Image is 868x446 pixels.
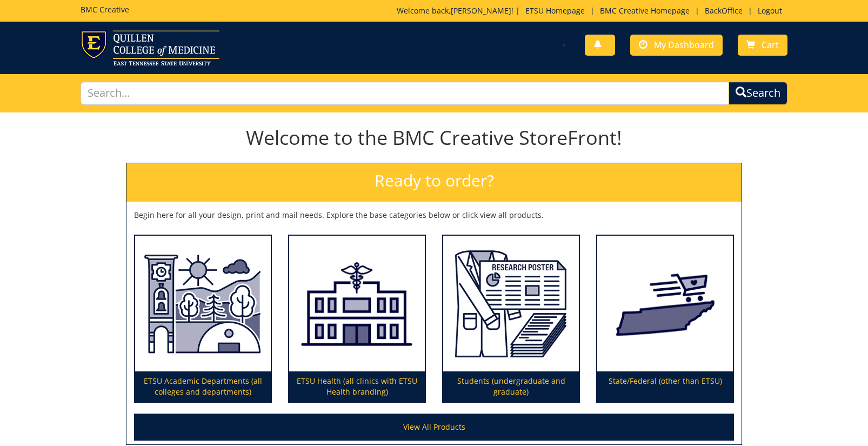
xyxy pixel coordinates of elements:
[289,371,425,402] p: ETSU Health (all clinics with ETSU Health branding)
[443,236,579,402] a: Students (undergraduate and graduate)
[126,127,742,149] h1: Welcome to the BMC Creative StoreFront!
[699,5,748,16] a: BackOffice
[595,5,695,16] a: BMC Creative Homepage
[762,39,779,51] span: Cart
[752,5,787,16] a: Logout
[738,35,787,56] a: Cart
[81,5,129,14] h5: BMC Creative
[597,371,733,402] p: State/Federal (other than ETSU)
[81,82,729,105] input: Search...
[289,236,425,402] a: ETSU Health (all clinics with ETSU Health branding)
[443,236,579,372] img: Students (undergraduate and graduate)
[135,371,271,402] p: ETSU Academic Departments (all colleges and departments)
[134,210,734,221] p: Begin here for all your design, print and mail needs. Explore the base categories below or click ...
[443,371,579,402] p: Students (undergraduate and graduate)
[135,236,271,372] img: ETSU Academic Departments (all colleges and departments)
[81,30,219,65] img: ETSU logo
[451,5,511,16] a: [PERSON_NAME]
[729,82,787,105] button: Search
[135,236,271,402] a: ETSU Academic Departments (all colleges and departments)
[289,236,425,372] img: ETSU Health (all clinics with ETSU Health branding)
[520,5,590,16] a: ETSU Homepage
[597,236,733,402] a: State/Federal (other than ETSU)
[654,39,714,51] span: My Dashboard
[126,163,742,202] h2: Ready to order?
[134,414,734,441] a: View All Products
[597,236,733,372] img: State/Federal (other than ETSU)
[630,35,723,56] a: My Dashboard
[397,5,787,16] p: Welcome back, ! | | | |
